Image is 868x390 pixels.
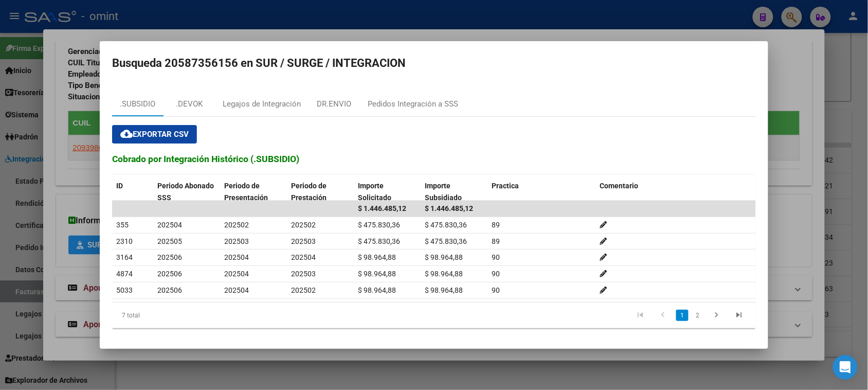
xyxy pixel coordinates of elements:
span: 202504 [224,286,249,294]
span: 90 [492,270,500,278]
div: .DEVOK [176,98,203,110]
span: $ 98.964,88 [358,270,396,278]
span: Practica [492,182,519,190]
span: 202504 [157,221,182,229]
span: $ 98.964,88 [358,253,396,261]
a: 2 [692,310,704,321]
div: DR.ENVIO [317,98,352,110]
span: $ 475.830,36 [358,237,400,245]
span: Importe Solicitado [358,182,391,202]
span: 90 [492,286,500,294]
span: $ 475.830,36 [425,221,467,229]
span: 202506 [157,286,182,294]
span: 89 [492,237,500,245]
span: Periodo de Prestación [291,182,327,202]
span: $ 475.830,36 [425,237,467,245]
span: 202506 [157,270,182,278]
datatable-header-cell: Comentario [596,175,756,209]
a: 1 [676,310,689,321]
datatable-header-cell: Periodo de Presentación [220,175,287,209]
h3: Cobrado por Integración Histórico (.SUBSIDIO) [112,152,756,166]
span: ID [116,182,123,190]
span: 202502 [224,221,249,229]
a: go to last page [730,310,749,321]
span: 4874 [116,270,133,278]
span: 355 [116,221,129,229]
span: 89 [492,221,500,229]
div: Legajos de Integración [223,98,301,110]
a: go to first page [631,310,650,321]
li: page 2 [690,307,706,324]
datatable-header-cell: ID [112,175,153,209]
span: Comentario [600,182,639,190]
div: Pedidos Integración a SSS [368,98,458,110]
datatable-header-cell: Practica [487,175,596,209]
span: $ 98.964,88 [425,270,463,278]
datatable-header-cell: Importe Solicitado [354,175,421,209]
div: Open Intercom Messenger [833,355,858,380]
a: go to next page [707,310,727,321]
span: 202502 [291,286,316,294]
span: 202503 [224,237,249,245]
span: 202503 [291,237,316,245]
span: 202502 [291,221,316,229]
span: $ 1.446.485,12 [425,204,473,212]
div: .SUBSIDIO [120,98,156,110]
span: 202503 [291,270,316,278]
span: 202504 [291,253,316,261]
h2: Busqueda 20587356156 en SUR / SURGE / INTEGRACION [112,54,756,73]
span: 5033 [116,286,133,294]
span: 202506 [157,253,182,261]
li: page 1 [675,307,690,324]
span: 202504 [224,253,249,261]
span: $ 98.964,88 [425,286,463,294]
span: 202504 [224,270,249,278]
span: 202505 [157,237,182,245]
span: 2310 [116,237,133,245]
span: $ 98.964,88 [358,286,396,294]
span: Periodo de Presentación [224,182,268,202]
mat-icon: cloud_download [120,128,133,140]
span: Periodo Abonado SSS [157,182,214,202]
datatable-header-cell: Periodo de Prestación [287,175,354,209]
span: Exportar CSV [120,130,189,139]
button: Exportar CSV [112,125,197,144]
datatable-header-cell: Importe Subsidiado [421,175,487,209]
span: 3164 [116,253,133,261]
span: Importe Subsidiado [425,182,462,202]
datatable-header-cell: Periodo Abonado SSS [153,175,220,209]
div: 7 total [112,303,239,328]
span: $ 475.830,36 [358,221,400,229]
a: go to previous page [654,310,673,321]
span: $ 1.446.485,12 [358,204,406,212]
span: 90 [492,253,500,261]
span: $ 98.964,88 [425,253,463,261]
